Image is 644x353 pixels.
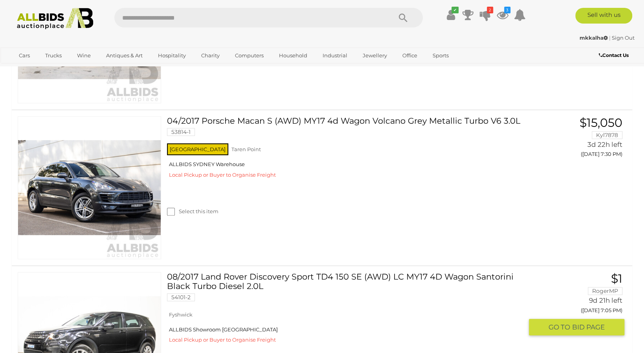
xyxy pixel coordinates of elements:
[153,49,191,62] a: Hospitality
[173,116,523,142] a: 04/2017 Porsche Macan S (AWD) MY17 4d Wagon Volcano Grey Metallic Turbo V6 3.0L 53814-1
[101,49,148,62] a: Antiques & Art
[549,323,572,332] span: GO TO
[572,323,605,332] span: BID PAGE
[529,319,624,336] button: GO TOBID PAGE
[598,52,628,58] b: Contact Us
[230,49,269,62] a: Computers
[40,49,67,62] a: Trucks
[487,7,493,13] i: 2
[451,7,459,13] i: ✔
[479,8,491,22] a: 2
[167,335,523,344] div: Local Pickup or Buyer to Organise Freight
[14,49,35,62] a: Cars
[72,49,96,62] a: Wine
[14,62,80,75] a: [GEOGRAPHIC_DATA]
[612,35,635,41] a: Sign Out
[580,35,609,41] a: mkkalha
[598,51,630,60] a: Contact Us
[13,8,98,29] img: Allbids.com.au
[167,208,218,215] label: Select this item
[358,49,392,62] a: Jewellery
[18,117,161,259] img: 53814-1a_ex.jpg
[504,7,510,13] i: 3
[535,116,624,162] a: $15,050 Kyl7878 3d 22h left ([DATE] 7:30 PM)
[196,49,225,62] a: Charity
[383,8,423,27] button: Search
[445,8,457,22] a: ✔
[173,272,523,307] a: 08/2017 Land Rover Discovery Sport TD4 150 SE (AWD) LC MY17 4D Wagon Santorini Black Turbo Diesel...
[580,115,622,130] span: $15,050
[535,272,624,336] a: $1 RogerMP 9d 21h left ([DATE] 7:05 PM) GO TOBID PAGE
[580,35,608,41] strong: mkkalha
[397,49,422,62] a: Office
[575,8,632,24] a: Sell with us
[609,35,611,41] span: |
[427,49,454,62] a: Sports
[274,49,312,62] a: Household
[611,271,622,286] span: $1
[317,49,352,62] a: Industrial
[497,8,508,22] a: 3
